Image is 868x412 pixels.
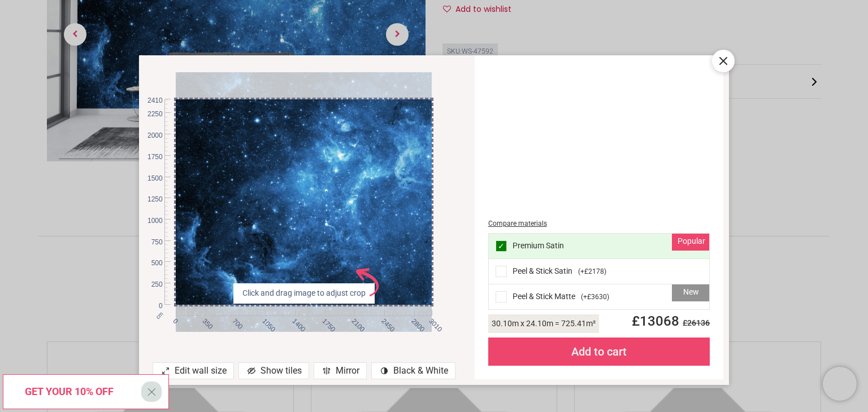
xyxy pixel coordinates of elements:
[578,267,606,277] span: ( +£2178 )
[679,318,710,327] span: £ 26136
[498,242,505,250] span: ✓
[672,234,709,251] div: Popular
[230,317,237,324] span: 700
[141,280,163,290] span: 250
[409,317,416,324] span: 2800
[320,317,327,324] span: 1750
[141,152,163,162] span: 1750
[290,317,297,324] span: 1400
[488,219,710,229] div: Compare materials
[823,367,857,401] iframe: Brevo live chat
[141,195,163,204] span: 1250
[581,292,609,302] span: ( +£3630 )
[427,317,435,324] span: 3010
[489,259,710,284] div: Peel & Stick Satin
[238,288,370,299] span: Click and drag image to adjust crop
[141,174,163,183] span: 1500
[379,317,387,324] span: 2450
[488,338,710,366] div: Add to cart
[314,362,367,379] div: Mirror
[141,238,163,247] span: 750
[489,284,710,309] div: Peel & Stick Matte
[488,314,599,333] div: 30.10 m x 24.10 m = 725.41 m²
[141,109,163,119] span: 2250
[489,234,710,259] div: Premium Satin
[153,362,234,379] div: Edit wall size
[238,362,309,379] div: Show tiles
[349,317,357,324] span: 2100
[371,362,455,379] div: Black & White
[141,216,163,226] span: 1000
[141,96,163,106] span: 2410
[141,301,163,311] span: 0
[201,317,208,324] span: 350
[260,317,267,324] span: 1050
[141,131,163,141] span: 2000
[154,310,164,320] span: cm
[625,313,710,329] span: £ 13068
[171,317,178,324] span: 0
[672,284,709,301] div: New
[141,258,163,268] span: 500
